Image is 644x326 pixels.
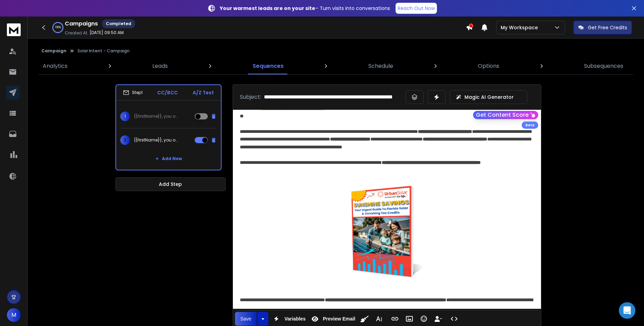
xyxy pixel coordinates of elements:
button: Save [235,312,257,326]
p: Leads [152,62,168,70]
p: CC/BCC [157,89,178,96]
p: A/Z Test [193,89,214,96]
button: Add New [150,152,187,166]
p: [DATE] 09:50 AM [90,30,124,35]
a: Analytics [39,58,72,74]
button: Campaign [41,48,67,54]
p: Solar Intent - Campaign [78,48,130,54]
button: Insert Unsubscribe Link [432,312,445,326]
a: Reach Out Now [396,3,437,14]
a: Schedule [364,58,397,74]
button: M [7,308,21,322]
p: Sequences [253,62,284,70]
button: Get Content Score [473,111,538,119]
div: Beta [522,122,538,129]
p: Analytics [43,62,68,70]
p: {{firstName}}, you overpaid for power? Here’s a $25 gift card. [134,114,178,119]
div: Step 1 [123,90,143,96]
div: Open Intercom Messenger [619,302,635,319]
p: Reach Out Now [398,5,435,12]
img: logo [7,23,21,36]
p: Magic AI Generator [464,94,514,101]
button: Insert Link (Ctrl+K) [388,312,401,326]
p: Subject: [240,93,261,101]
a: Sequences [248,58,288,74]
button: Add Step [115,177,226,191]
li: Step1CC/BCCA/Z Test1{{firstName}}, you overpaid for power? Here’s a $25 gift card.2{{firstName}},... [115,84,222,170]
p: – Turn visits into conversations [220,5,390,12]
span: Variables [283,316,307,322]
a: Leads [148,58,172,74]
p: 100 % [55,25,61,30]
h1: Campaigns [65,20,98,28]
a: Options [474,58,503,74]
p: {{firstName}}, you overpaid for power? Here’s a $25 gift card. [134,137,178,143]
button: Preview Email [308,312,357,326]
span: 2 [120,135,130,145]
p: My Workspace [501,24,541,31]
span: Preview Email [321,316,357,322]
button: More Text [372,312,386,326]
button: Magic AI Generator [450,90,527,104]
button: Clean HTML [358,312,371,326]
p: Created At: [65,30,88,36]
p: Subsequences [584,62,623,70]
button: Emoticons [417,312,430,326]
p: Schedule [368,62,393,70]
button: Insert Image (Ctrl+P) [403,312,416,326]
strong: Your warmest leads are on your site [220,5,315,12]
p: Options [478,62,499,70]
button: Variables [270,312,307,326]
button: Get Free Credits [573,21,632,34]
span: 1 [120,112,130,121]
button: Code View [448,312,461,326]
a: Subsequences [580,58,627,74]
p: Get Free Credits [588,24,627,31]
div: Completed [102,19,135,28]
